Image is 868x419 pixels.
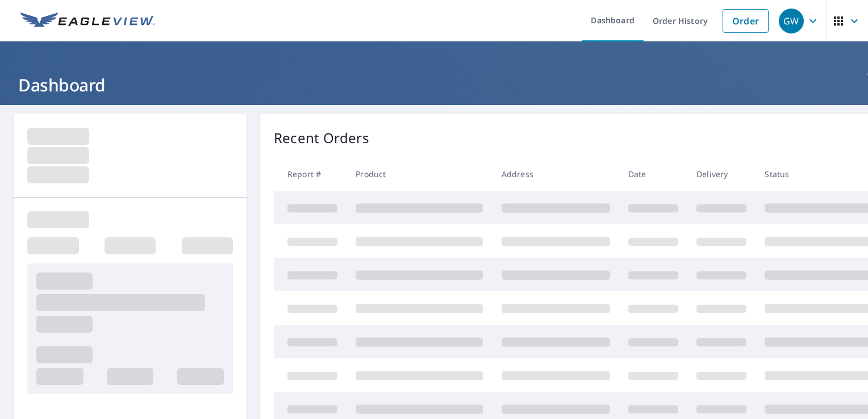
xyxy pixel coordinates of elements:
[20,12,155,30] img: EV Logo
[687,157,756,191] th: Delivery
[779,9,804,33] div: GW
[14,73,854,97] h1: Dashboard
[274,128,369,148] p: Recent Orders
[347,157,492,191] th: Product
[493,157,619,191] th: Address
[723,9,769,33] a: Order
[274,157,347,191] th: Report #
[619,157,687,191] th: Date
